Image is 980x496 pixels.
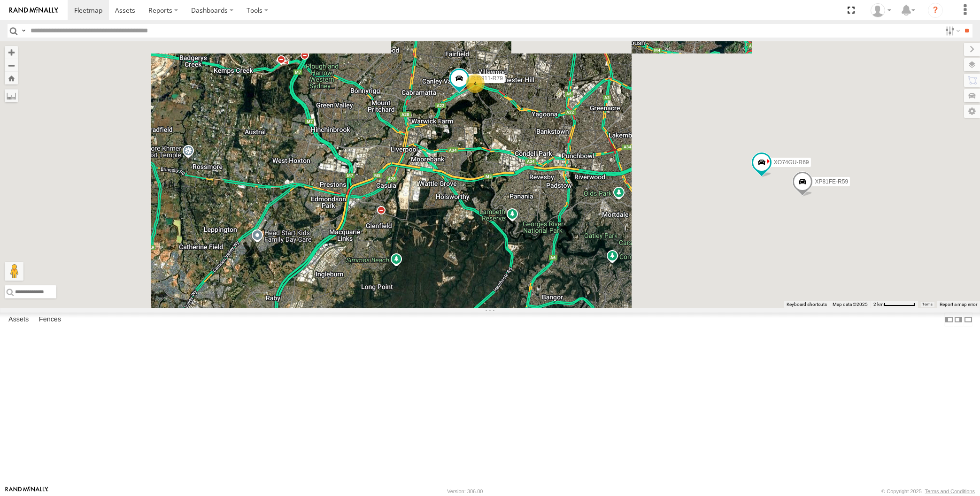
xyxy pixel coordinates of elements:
button: Keyboard shortcuts [787,301,827,308]
label: Search Query [20,24,27,38]
a: Report a map error [940,302,977,307]
div: Quang MAC [867,3,895,17]
a: Visit our Website [5,487,48,496]
i: ? [928,3,943,18]
label: Fences [34,313,66,326]
button: Zoom in [5,46,18,59]
label: Dock Summary Table to the Left [944,313,954,326]
a: Terms and Conditions [925,488,975,494]
label: Assets [4,313,33,326]
span: XP81FE-R59 [815,178,848,185]
div: © Copyright 2025 - [881,488,975,494]
img: rand-logo.svg [9,7,58,14]
label: Search Filter Options [941,24,962,38]
button: Zoom out [5,59,18,72]
span: XO74GU-R69 [773,160,809,166]
label: Measure [5,89,18,102]
button: Drag Pegman onto the map to open Street View [5,262,23,281]
label: Dock Summary Table to the Right [954,313,963,326]
button: Zoom Home [5,72,18,84]
span: RJ5911-R79 [471,75,502,82]
label: Map Settings [964,105,980,118]
label: Hide Summary Table [964,313,973,326]
div: Version: 306.00 [447,488,483,494]
button: Map Scale: 2 km per 63 pixels [871,301,918,308]
div: 4 [466,74,485,93]
a: Terms (opens in new tab) [923,303,933,306]
span: 2 km [873,302,884,307]
span: Map data ©2025 [833,302,868,307]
